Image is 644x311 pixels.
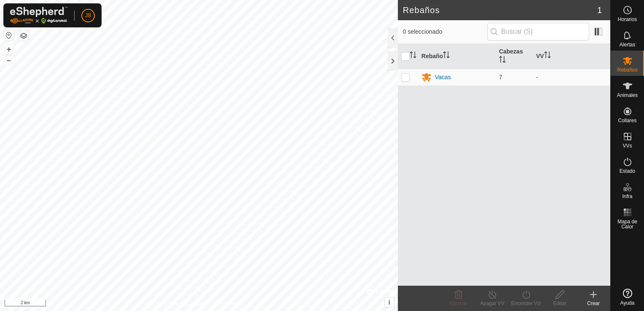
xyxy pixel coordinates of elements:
img: Logo Gallagher [10,7,67,24]
span: Animales [617,93,638,98]
a: Ayuda [611,285,644,309]
span: J8 [85,11,91,20]
span: Ayuda [620,300,635,306]
span: 7 [499,74,502,80]
span: Eliminar [449,300,467,306]
div: Apagar VV [475,300,509,307]
span: 1 [597,4,602,16]
span: VVs [623,143,632,148]
button: – [4,55,14,65]
span: Infra [622,194,632,199]
span: Rebaños [617,67,637,72]
span: 0 seleccionado [403,27,487,36]
h2: Rebaños [403,5,597,15]
th: Rebaño [418,44,496,69]
button: Capas del Mapa [19,31,29,41]
button: i [385,298,394,307]
p-sorticon: Activar para ordenar [499,57,506,64]
span: Collares [618,118,636,123]
p-sorticon: Activar para ordenar [443,53,450,59]
button: + [4,44,14,54]
a: Contáctenos [214,300,242,308]
input: Buscar (S) [487,23,589,40]
div: Vacas [435,73,451,82]
td: - [533,69,610,86]
span: Alertas [620,42,635,47]
th: Cabezas [496,44,533,69]
button: Restablecer Mapa [4,30,14,40]
div: Encender VV [509,300,543,307]
span: i [389,299,390,306]
p-sorticon: Activar para ordenar [410,53,416,59]
th: VV [533,44,610,69]
div: Editar [543,300,577,307]
span: Estado [620,169,635,174]
span: Horarios [618,17,637,22]
a: Política de Privacidad [155,300,204,308]
span: Mapa de Calor [613,219,642,229]
p-sorticon: Activar para ordenar [544,53,551,59]
div: Crear [577,300,610,307]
